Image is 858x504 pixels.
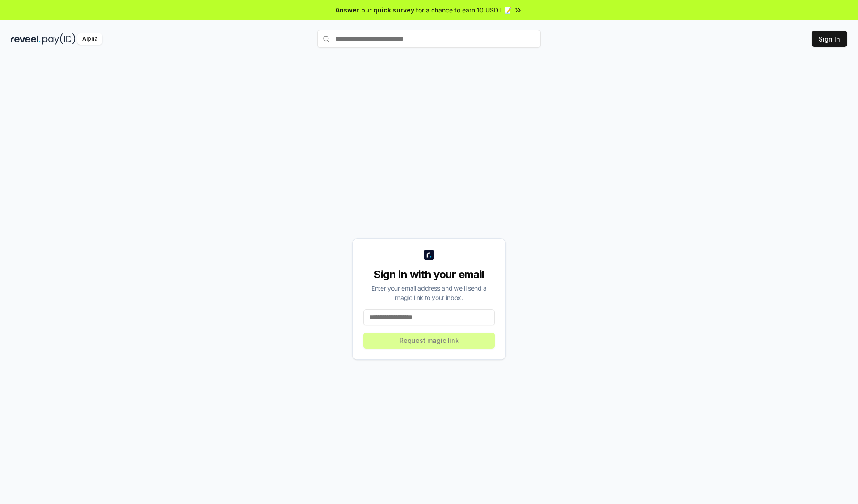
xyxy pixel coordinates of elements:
div: Enter your email address and we’ll send a magic link to your inbox. [363,283,495,302]
button: Sign In [812,31,847,47]
div: Sign in with your email [363,267,495,282]
img: logo_small [424,250,434,260]
div: Alpha [77,33,102,45]
img: reveel_dark [11,33,41,45]
span: Answer our quick survey [336,5,414,15]
span: for a chance to earn 10 USDT 📝 [416,5,512,15]
img: pay_id [42,33,76,45]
